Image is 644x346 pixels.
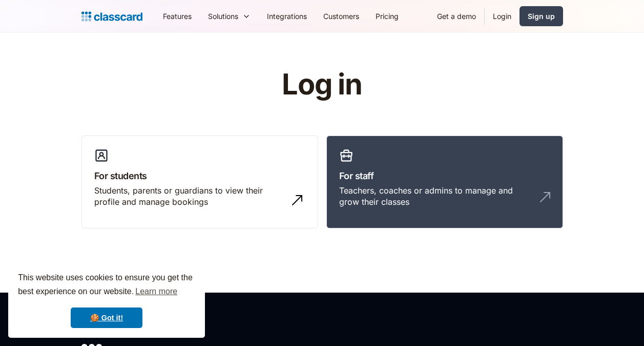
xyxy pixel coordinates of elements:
span: This website uses cookies to ensure you get the best experience on our website. [18,272,195,299]
div: cookieconsent [8,262,205,338]
a: Get a demo [429,5,484,28]
a: home [81,9,142,24]
a: For studentsStudents, parents or guardians to view their profile and manage bookings [81,136,318,229]
a: Integrations [259,5,315,28]
a: Login [485,5,520,28]
div: Teachers, coaches or admins to manage and grow their classes [339,185,530,208]
h3: For students [94,169,305,183]
a: dismiss cookie message [71,307,142,328]
div: Solutions [200,5,259,28]
div: Students, parents or guardians to view their profile and manage bookings [94,185,285,208]
a: Customers [315,5,367,28]
a: Features [155,5,200,28]
a: Pricing [367,5,407,28]
a: learn more about cookies [134,284,179,299]
div: Sign up [528,11,555,22]
h1: Log in [159,69,485,101]
a: Sign up [520,6,563,26]
a: For staffTeachers, coaches or admins to manage and grow their classes [326,136,563,229]
div: Solutions [208,11,238,22]
h3: For staff [339,169,550,183]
